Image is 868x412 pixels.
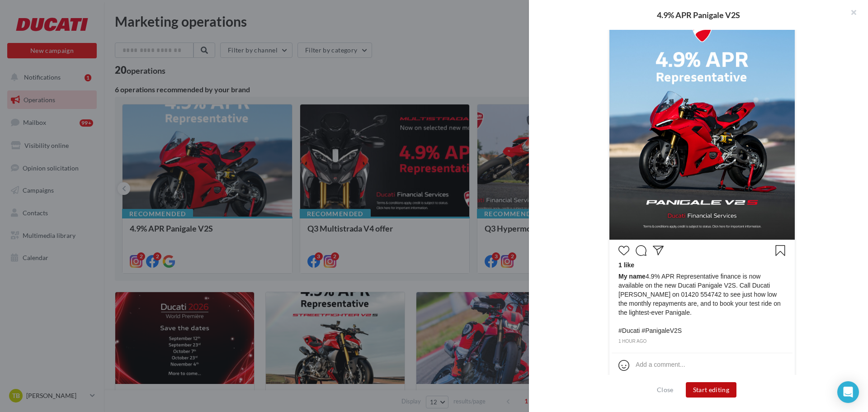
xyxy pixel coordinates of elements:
span: 4.9% APR Representative finance is now available on the new Ducati Panigale V2S. Call Ducati [PER... [618,272,786,335]
span: My name [618,273,646,280]
svg: Emoji [618,360,629,371]
svg: Enregistrer [775,245,786,256]
div: Open Intercom Messenger [837,381,859,403]
div: 1 like [618,260,786,272]
button: Close [653,384,677,395]
svg: Commenter [636,245,646,256]
div: 1 hour ago [618,337,786,346]
svg: J’aime [618,245,629,256]
svg: Partager la publication [653,245,664,256]
div: 4.9% APR Panigale V2S [543,11,854,19]
div: Add a comment... [636,360,685,369]
button: Start editing [686,382,737,398]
